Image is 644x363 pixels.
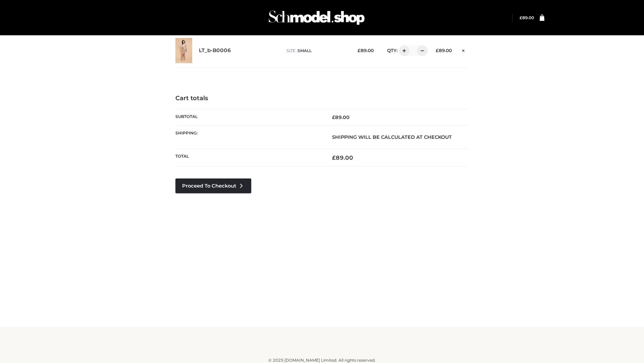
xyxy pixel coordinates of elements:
[520,15,522,20] span: £
[175,178,251,193] a: Proceed to Checkout
[358,48,361,53] span: £
[175,149,322,167] th: Total
[358,48,374,53] bdi: 89.00
[436,48,452,53] bdi: 89.00
[459,45,469,54] a: Remove this item
[436,48,439,53] span: £
[520,15,534,20] bdi: 89.00
[298,48,312,53] span: SMALL
[175,125,322,149] th: Shipping:
[286,48,347,54] p: size :
[332,154,353,161] bdi: 89.00
[332,154,336,161] span: £
[199,47,231,54] a: LT_b-B0006
[332,114,350,120] bdi: 89.00
[175,95,469,102] h4: Cart totals
[175,109,322,125] th: Subtotal
[520,15,534,20] a: £89.00
[332,114,335,120] span: £
[332,134,452,140] strong: Shipping will be calculated at checkout
[380,45,425,56] div: QTY:
[266,4,367,31] img: Schmodel Admin 964
[175,38,192,63] img: LT_b-B0006 - SMALL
